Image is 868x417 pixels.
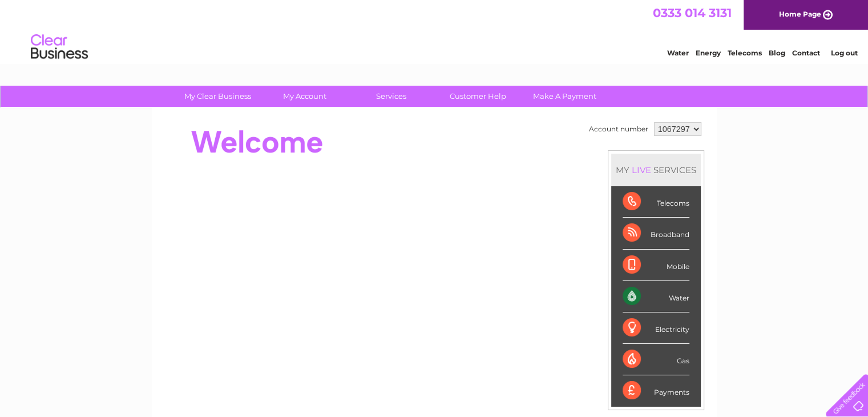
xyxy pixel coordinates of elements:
[792,49,820,57] a: Contact
[431,86,525,107] a: Customer Help
[30,30,88,65] img: logo.png
[696,49,721,57] a: Energy
[623,281,689,312] div: Water
[518,86,612,107] a: Make A Payment
[623,344,689,375] div: Gas
[611,154,701,186] div: MY SERVICES
[344,86,438,107] a: Services
[623,250,689,281] div: Mobile
[623,375,689,406] div: Payments
[623,186,689,218] div: Telecoms
[165,6,704,55] div: Clear Business is a trading name of Verastar Limited (registered in [GEOGRAPHIC_DATA] No. 3667643...
[667,49,689,57] a: Water
[653,6,732,20] a: 0333 014 3131
[171,86,265,107] a: My Clear Business
[257,86,352,107] a: My Account
[728,49,762,57] a: Telecoms
[830,49,857,57] a: Log out
[629,165,653,175] div: LIVE
[769,49,785,57] a: Blog
[586,119,651,139] td: Account number
[623,312,689,344] div: Electricity
[623,218,689,249] div: Broadband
